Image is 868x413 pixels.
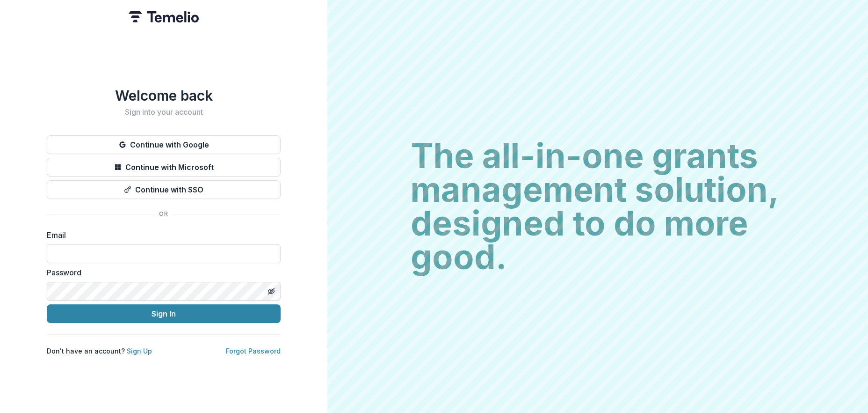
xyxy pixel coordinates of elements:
img: Temelio [129,11,199,22]
a: Forgot Password [226,347,281,355]
button: Sign In [47,304,281,323]
button: Continue with SSO [47,180,281,199]
button: Toggle password visibility [264,284,279,299]
h2: Sign into your account [47,108,281,117]
label: Password [47,267,275,278]
a: Sign Up [127,347,152,355]
button: Continue with Google [47,135,281,154]
label: Email [47,229,275,241]
p: Don't have an account? [47,346,152,356]
button: Continue with Microsoft [47,158,281,177]
h1: Welcome back [47,87,281,104]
